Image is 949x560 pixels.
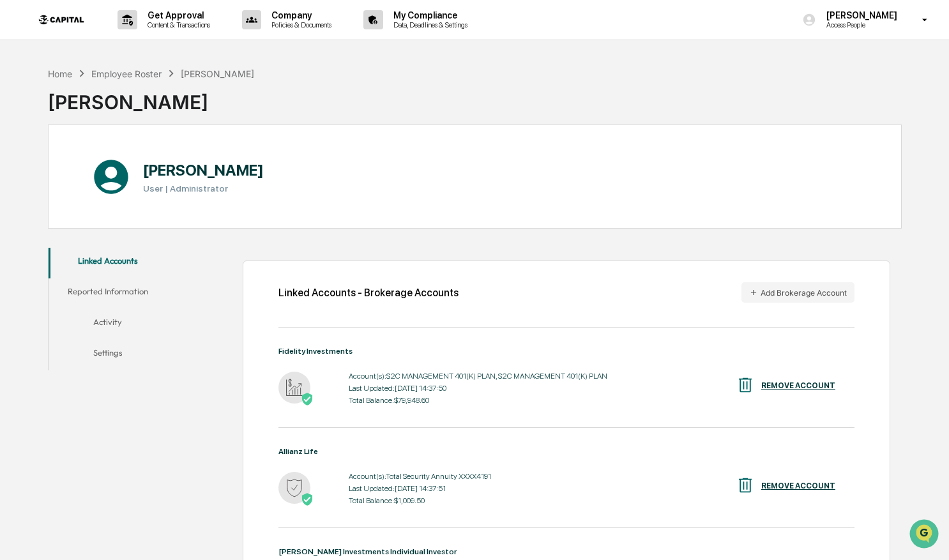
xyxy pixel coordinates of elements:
a: 🖐️Preclearance [8,155,87,178]
p: Get Approval [137,10,216,20]
div: 🔎 [13,186,23,196]
p: My Compliance [383,10,474,20]
div: [PERSON_NAME] [48,80,255,114]
div: Total Balance: $1,009.50 [349,496,491,505]
div: Employee Roster [91,68,162,79]
div: Allianz Life [278,447,854,456]
p: Access People [816,20,904,29]
span: Preclearance [26,160,82,173]
div: 🖐️ [13,162,23,172]
div: Account(s): Total Security Annuity XXXX4191 [349,472,491,481]
img: 1746055101610-c473b297-6a78-478c-a979-82029cc54cd1 [13,97,36,120]
span: Attestations [105,160,158,173]
div: [PERSON_NAME] Investments Individual Investor [278,547,854,556]
img: REMOVE ACCOUNT [736,476,755,495]
div: Account(s): S2C MANAGEMENT 401(K) PLAN, S2C MANAGEMENT 401(K) PLAN [349,372,607,381]
div: Fidelity Investments [278,347,854,356]
p: Content & Transactions [137,20,216,29]
h3: User | Administrator [143,183,264,193]
button: Linked Accounts [49,248,167,278]
p: How can we help? [13,26,232,47]
button: Activity [49,309,167,340]
img: Fidelity Investments - Active [278,372,310,404]
div: REMOVE ACCOUNT [761,481,835,490]
img: REMOVE ACCOUNT [736,375,755,395]
img: Active [301,393,314,405]
div: Start new chat [43,97,209,110]
button: Reported Information [49,278,167,309]
span: Pylon [127,216,155,225]
img: Allianz Life - Active [278,472,310,504]
div: Linked Accounts - Brokerage Accounts [278,287,459,299]
div: secondary tabs example [49,248,167,370]
div: Last Updated: [DATE] 14:37:50 [349,384,607,393]
img: logo [31,7,92,33]
h1: [PERSON_NAME] [143,161,264,179]
a: Powered byPylon [90,215,155,225]
a: 🗄️Attestations [87,155,163,178]
div: [PERSON_NAME] [181,68,254,79]
button: Settings [49,340,167,370]
div: Home [48,68,72,79]
div: REMOVE ACCOUNT [761,381,835,390]
iframe: Open customer support [908,518,943,552]
p: Company [261,10,338,20]
div: Last Updated: [DATE] 14:37:51 [349,484,491,493]
p: Data, Deadlines & Settings [383,20,474,29]
p: Policies & Documents [261,20,338,29]
p: [PERSON_NAME] [816,10,904,20]
span: Data Lookup [26,185,80,197]
button: Start new chat [217,101,232,116]
a: 🔎Data Lookup [8,179,86,202]
div: Total Balance: $79,948.60 [349,396,607,405]
img: Active [301,493,314,506]
div: We're available if you need us! [43,110,162,120]
button: Add Brokerage Account [741,282,854,303]
div: 🗄️ [93,162,103,172]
